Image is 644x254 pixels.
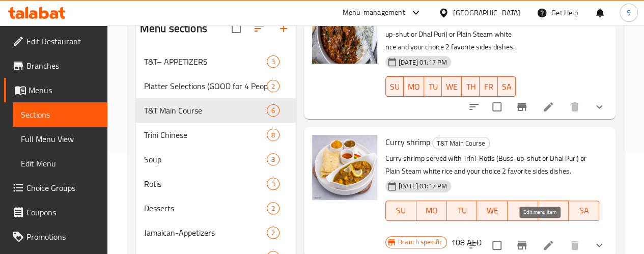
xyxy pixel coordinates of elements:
[394,237,446,247] span: Branch specific
[451,203,473,218] span: TU
[462,76,480,97] button: TH
[442,76,462,97] button: WE
[136,123,296,147] div: Trini Chinese8
[385,134,430,150] span: Curry shrimp
[29,84,99,96] span: Menus
[140,21,207,36] h2: Menu sections
[267,80,279,92] div: items
[424,76,442,97] button: TU
[569,201,599,221] button: SA
[385,201,416,221] button: SU
[144,104,267,117] span: T&T Main Course
[136,49,296,74] div: T&T– APPETIZERS3
[21,108,99,121] span: Sections
[4,29,107,53] a: Edit Restaurant
[593,101,605,113] svg: Show Choices
[226,18,247,39] span: Select all sections
[480,76,497,97] button: FR
[395,181,451,191] span: [DATE] 01:17 PM
[4,224,107,249] a: Promotions
[136,196,296,220] div: Desserts2
[267,104,279,117] div: items
[573,203,595,218] span: SA
[390,203,412,218] span: SU
[421,203,443,218] span: MO
[267,55,279,68] div: items
[433,137,489,149] span: T&T Main Course
[312,135,377,200] img: Curry shrimp
[267,106,279,116] span: 6
[542,203,565,218] span: FR
[587,95,611,119] button: show more
[247,16,271,41] span: Sort sections
[26,35,99,47] span: Edit Restaurant
[144,202,267,214] span: Desserts
[136,74,296,98] div: Platter Selections (GOOD for 4 People)2
[404,76,424,97] button: MO
[26,206,99,218] span: Coupons
[462,95,486,119] button: sort-choices
[477,201,508,221] button: WE
[267,204,279,213] span: 2
[4,176,107,200] a: Choice Groups
[13,151,107,176] a: Edit Menu
[432,137,490,149] div: T&T Main Course
[542,101,554,113] a: Edit menu item
[4,200,107,224] a: Coupons
[267,81,279,91] span: 2
[267,153,279,165] div: items
[627,7,631,18] span: S
[267,179,279,189] span: 3
[267,228,279,238] span: 2
[385,152,599,178] p: Curry shrimp served with Trini-Rotis (Buss-up-shut or Dhal Puri) or Plain Steam white rice and yo...
[390,79,400,94] span: SU
[267,227,279,239] div: items
[144,129,267,141] span: Trini Chinese
[26,231,99,243] span: Promotions
[21,157,99,170] span: Edit Menu
[4,53,107,78] a: Branches
[502,79,512,94] span: SA
[343,7,405,19] div: Menu-management
[267,129,279,141] div: items
[498,76,516,97] button: SA
[271,16,296,41] button: Add section
[144,178,267,190] span: Rotis
[26,60,99,72] span: Branches
[510,95,534,119] button: Branch-specific-item
[447,201,478,221] button: TU
[13,102,107,127] a: Sections
[508,201,538,221] button: TH
[486,96,508,118] span: Select to update
[267,130,279,140] span: 8
[144,55,267,68] span: T&T– APPETIZERS
[453,7,520,18] div: [GEOGRAPHIC_DATA]
[136,172,296,196] div: Rotis3
[395,58,451,67] span: [DATE] 01:17 PM
[136,98,296,123] div: T&T Main Course6
[428,79,438,94] span: TU
[466,79,475,94] span: TH
[385,76,404,97] button: SU
[267,202,279,214] div: items
[385,15,516,53] p: Curry beef served with Trini-Rotis (Buss-up-shut or Dhal Puri) or Plain Steam white rice and your...
[13,127,107,151] a: Full Menu View
[563,95,587,119] button: delete
[451,235,482,249] h6: 108 AED
[267,57,279,67] span: 3
[136,220,296,245] div: Jamaican-Appetizers2
[538,201,569,221] button: FR
[408,79,420,94] span: MO
[593,239,605,251] svg: Show Choices
[512,203,534,218] span: TH
[267,155,279,164] span: 3
[21,133,99,145] span: Full Menu View
[416,201,447,221] button: MO
[144,227,267,239] span: Jamaican-Appetizers
[144,153,267,165] span: Soup
[481,203,503,218] span: WE
[144,80,267,92] span: Platter Selections (GOOD for 4 People)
